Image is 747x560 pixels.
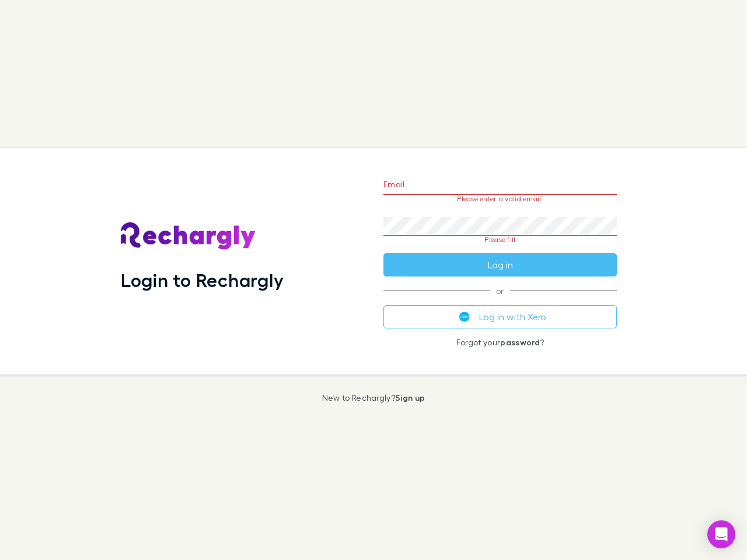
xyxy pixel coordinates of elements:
p: Forgot your ? [383,338,617,347]
p: New to Rechargly? [322,393,425,402]
img: Rechargly's Logo [121,222,256,250]
button: Log in [383,253,617,276]
img: Xero's logo [459,311,470,322]
button: Log in with Xero [383,305,617,328]
a: password [500,337,540,347]
p: Please fill [383,236,617,244]
span: or [383,290,617,291]
h1: Login to Rechargly [121,269,284,291]
p: Please enter a valid email. [383,195,617,203]
div: Open Intercom Messenger [707,520,735,548]
a: Sign up [395,393,425,402]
